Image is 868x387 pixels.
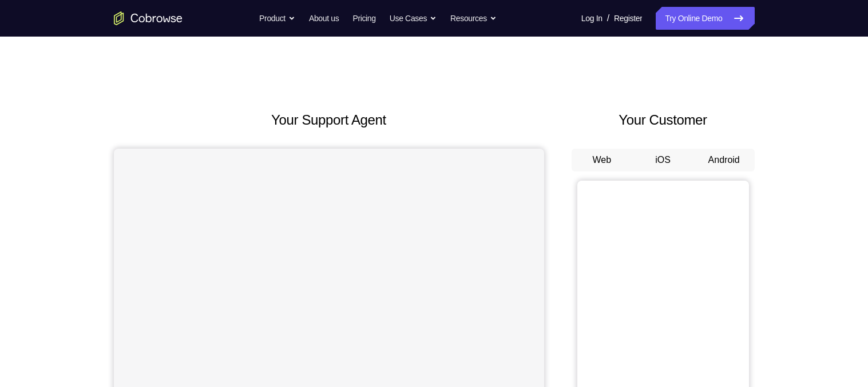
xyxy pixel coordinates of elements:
[390,7,437,30] button: Use Cases
[309,7,339,30] a: About us
[581,7,603,30] a: Log In
[632,149,693,171] button: iOS
[114,11,183,25] a: Go to the home page
[352,7,375,30] a: Pricing
[693,149,755,171] button: Android
[259,7,295,30] button: Product
[614,7,642,30] a: Register
[607,11,609,25] span: /
[114,110,544,130] h2: Your Support Agent
[450,7,497,30] button: Resources
[656,7,754,30] a: Try Online Demo
[572,110,755,130] h2: Your Customer
[572,149,633,171] button: Web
